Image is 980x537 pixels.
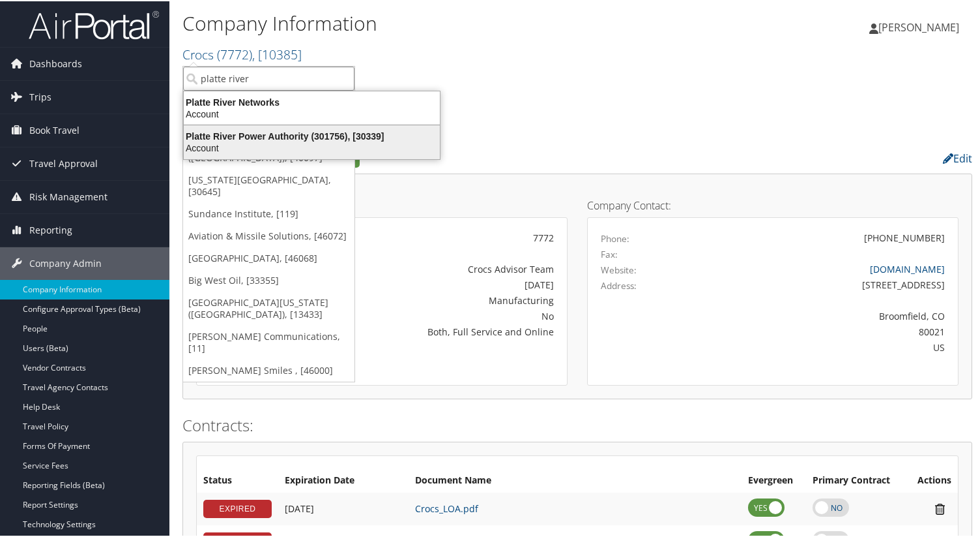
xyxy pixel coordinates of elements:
a: [GEOGRAPHIC_DATA][US_STATE] ([GEOGRAPHIC_DATA]), [13433] [183,290,354,324]
img: airportal-logo.png [29,8,159,39]
a: Big West Oil, [33355] [183,268,354,290]
label: Address: [601,278,637,291]
a: Crocs_LOA.pdf [415,501,478,514]
span: , [ 10385 ] [252,44,302,62]
div: No [331,308,554,322]
span: Risk Management [29,179,108,212]
th: Evergreen [742,468,805,491]
span: Book Travel [29,113,79,146]
label: Fax: [601,247,618,260]
div: 80021 [692,324,945,337]
div: Crocs Advisor Team [331,261,554,275]
span: [DATE] [285,501,314,514]
th: Status [197,468,278,491]
span: Dashboards [29,46,82,79]
h4: Company Contact: [587,199,958,209]
div: [STREET_ADDRESS] [692,277,945,290]
span: Company Admin [29,246,102,279]
i: Remove Contract [929,501,951,515]
th: Primary Contract [806,468,906,491]
label: Phone: [601,231,629,244]
h2: Company Profile: [182,146,702,168]
span: Trips [29,80,51,112]
a: [PERSON_NAME] Communications, [11] [183,324,354,358]
div: Account [176,107,448,119]
div: Account [176,141,448,153]
a: [DOMAIN_NAME] [870,262,945,274]
span: Travel Approval [29,146,98,179]
a: Aviation & Missile Solutions, [46072] [183,224,354,246]
div: Both, Full Service and Online [331,324,554,337]
h2: Contracts: [182,413,972,435]
div: EXPIRED [203,499,272,517]
div: [DATE] [331,277,554,290]
h1: Company Information [182,8,709,36]
a: Sundance Institute, [119] [183,202,354,224]
div: Platte River Networks [176,95,448,107]
span: [PERSON_NAME] [878,19,959,33]
label: Website: [601,262,637,275]
input: Search Accounts [183,65,354,89]
th: Document Name [409,468,742,491]
span: Reporting [29,213,72,245]
div: Broomfield, CO [692,308,945,322]
div: [PHONE_NUMBER] [864,230,945,243]
div: 7772 [331,230,554,243]
div: US [692,339,945,353]
div: Manufacturing [331,292,554,306]
a: [GEOGRAPHIC_DATA], [46068] [183,246,354,268]
span: ( 7772 ) [217,44,252,62]
th: Expiration Date [278,468,409,491]
a: Edit [943,150,972,164]
h4: Account Details: [196,199,568,209]
a: [PERSON_NAME] [869,7,972,46]
th: Actions [906,468,958,491]
a: Crocs [182,44,302,62]
a: [US_STATE][GEOGRAPHIC_DATA], [30645] [183,168,354,202]
div: Add/Edit Date [285,502,402,514]
div: Platte River Power Authority (301756), [30339] [176,129,448,141]
a: [PERSON_NAME] Smiles , [46000] [183,358,354,380]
